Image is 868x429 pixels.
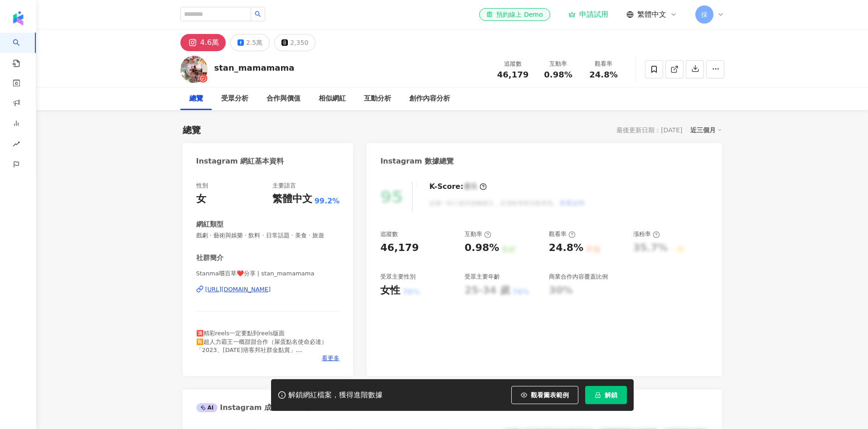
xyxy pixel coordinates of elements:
div: 創作內容分析 [409,93,450,104]
span: 🈵️精彩reels一定要點到reels版面 🈶️超人力霸王一概甜甜合作（屎蛋點名使命必達） 「2023、[DATE]痞客邦社群金點賞」 「[DATE]～[DATE]食尚玩家」駐站部落客 「[DA... [196,330,327,386]
div: 互動分析 [364,93,391,104]
span: 採 [701,10,708,19]
span: 解鎖 [605,391,617,399]
div: K-Score : [429,182,487,192]
a: 申請試用 [568,10,608,19]
div: 商業合作內容覆蓋比例 [549,273,608,281]
button: 觀看圖表範例 [511,386,578,404]
a: 預約線上 Demo [479,8,550,21]
img: logo icon [11,11,25,25]
div: 受眾主要年齡 [465,273,500,281]
div: 女性 [380,284,400,298]
div: 4.6萬 [200,36,219,49]
span: search [255,11,261,17]
span: rise [13,135,20,155]
div: Instagram 網紅基本資料 [196,156,284,166]
div: [URL][DOMAIN_NAME] [205,285,271,294]
div: 互動率 [465,230,491,238]
div: 社群簡介 [196,253,223,263]
span: 46,179 [497,70,529,79]
div: 受眾分析 [221,93,248,104]
div: 網紅類型 [196,220,223,229]
a: search [13,33,31,68]
div: 預約線上 Demo [486,10,543,19]
div: 女 [196,192,206,206]
a: [URL][DOMAIN_NAME] [196,285,340,294]
div: Instagram 數據總覽 [380,156,454,166]
img: KOL Avatar [180,56,208,83]
div: stan_mamamama [214,62,295,73]
div: 總覽 [189,93,203,104]
span: 繁體中文 [637,10,666,19]
div: 觀看率 [587,59,621,68]
div: 2.5萬 [246,36,262,49]
button: 解鎖 [585,386,627,404]
span: 0.98% [544,70,572,79]
div: 互動率 [541,59,576,68]
span: 看更多 [322,354,339,362]
div: 性別 [196,182,208,190]
span: Stanma嚐百草❤️分享 | stan_mamamama [196,270,340,278]
span: 戲劇 · 藝術與娛樂 · 飲料 · 日常話題 · 美食 · 旅遊 [196,231,340,240]
div: 主要語言 [272,182,296,190]
div: 近三個月 [690,124,722,136]
span: 24.8% [589,70,617,79]
span: 99.2% [315,196,340,206]
div: 解鎖網紅檔案，獲得進階數據 [288,390,383,400]
div: 合作與價值 [267,93,301,104]
div: 46,179 [380,241,419,255]
div: 漲粉率 [633,230,660,238]
div: 觀看率 [549,230,576,238]
button: 2.5萬 [230,34,270,51]
div: 24.8% [549,241,583,255]
div: 最後更新日期：[DATE] [616,126,682,134]
div: 相似網紅 [319,93,346,104]
div: 總覽 [183,124,201,136]
span: 觀看圖表範例 [531,391,569,399]
div: 受眾主要性別 [380,273,416,281]
button: 4.6萬 [180,34,226,51]
div: 0.98% [465,241,499,255]
div: 繁體中文 [272,192,312,206]
div: 追蹤數 [496,59,530,68]
button: 2,350 [274,34,315,51]
div: 追蹤數 [380,230,398,238]
div: 2,350 [290,36,308,49]
span: lock [595,392,601,398]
